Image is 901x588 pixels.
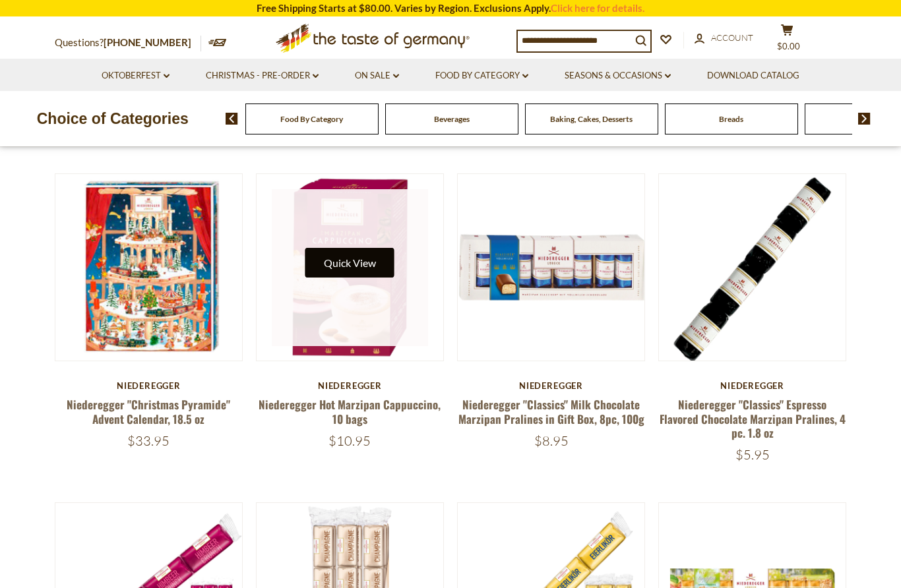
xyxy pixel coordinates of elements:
a: [PHONE_NUMBER] [104,36,191,48]
button: $0.00 [767,24,807,57]
a: Click here for details. [551,2,644,14]
img: previous arrow [226,113,238,125]
div: Niederegger [256,380,444,391]
a: Oktoberfest [102,69,170,83]
button: Quick View [305,248,394,278]
span: $10.95 [328,432,371,449]
a: Account [695,31,753,45]
div: Niederegger [658,380,846,391]
a: Niederegger "Classics" Milk Chocolate Marzipan Pralines in Gift Box, 8pc, 100g [458,396,644,426]
a: Download Catalog [707,69,799,83]
span: $5.95 [735,446,770,463]
img: Niederegger [659,174,846,361]
img: Niederegger [55,174,242,361]
span: $0.00 [777,41,800,51]
a: Christmas - PRE-ORDER [206,69,319,83]
a: Beverages [434,114,470,124]
img: Niederegger [257,174,443,361]
a: Food By Category [435,69,528,83]
a: Breads [719,114,743,124]
div: Niederegger [457,380,645,391]
a: On Sale [355,69,399,83]
span: $8.95 [534,432,569,449]
a: Niederegger Hot Marzipan Cappuccino, 10 bags [259,396,441,426]
a: Seasons & Occasions [565,69,671,83]
div: Niederegger [55,380,243,391]
img: next arrow [858,113,871,125]
span: $33.95 [127,432,170,449]
p: Questions? [55,34,201,51]
a: Food By Category [280,114,343,124]
a: Niederegger "Classics" Espresso Flavored Chocolate Marzipan Pralines, 4 pc. 1.8 oz [660,396,846,441]
a: Baking, Cakes, Desserts [550,114,633,124]
a: Niederegger "Christmas Pyramide" Advent Calendar, 18.5 oz [67,396,230,426]
img: Niederegger [458,174,644,361]
span: Account [711,32,753,43]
